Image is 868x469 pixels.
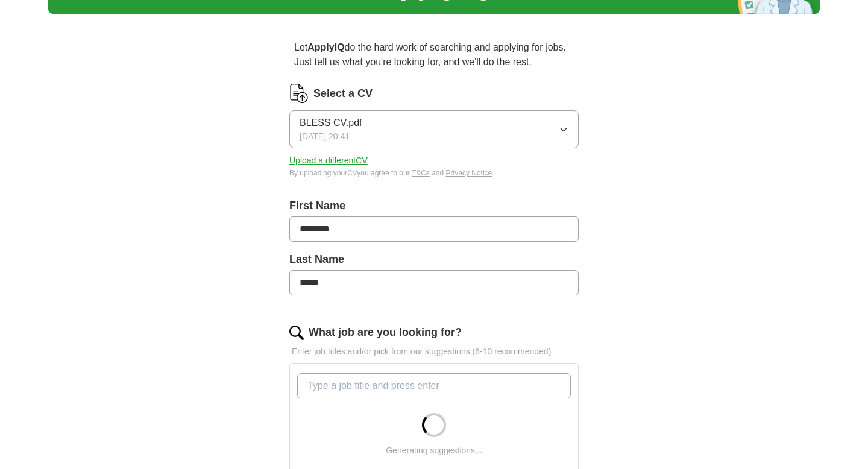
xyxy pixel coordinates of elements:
p: Let do the hard work of searching and applying for jobs. Just tell us what you're looking for, an... [289,36,579,74]
img: search.png [289,326,304,340]
img: CV Icon [289,84,309,103]
span: BLESS CV.pdf [300,116,362,130]
label: Last Name [289,251,579,268]
strong: ApplyIQ [307,42,344,52]
a: Privacy Notice [446,169,492,177]
p: Enter job titles and/or pick from our suggestions (6-10 recommended) [289,345,579,358]
a: T&Cs [412,169,430,177]
label: What job are you looking for? [309,324,462,341]
button: BLESS CV.pdf[DATE] 20:41 [289,110,579,148]
button: Upload a differentCV [289,154,368,167]
div: By uploading your CV you agree to our and . [289,168,579,178]
span: [DATE] 20:41 [300,130,350,143]
div: Generating suggestions... [386,444,482,457]
input: Type a job title and press enter [297,373,571,398]
label: Select a CV [313,86,373,102]
label: First Name [289,198,579,214]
